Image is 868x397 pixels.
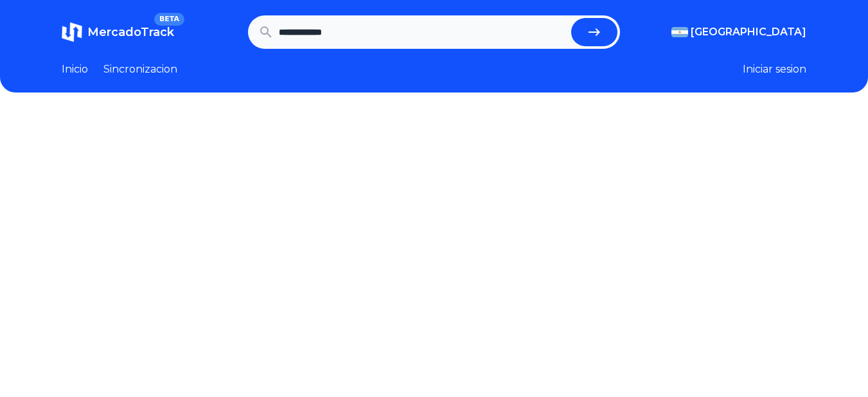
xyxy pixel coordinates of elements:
a: MercadoTrackBETA [62,22,174,42]
button: [GEOGRAPHIC_DATA] [671,24,806,40]
a: Inicio [62,62,88,77]
img: Argentina [671,27,688,37]
span: [GEOGRAPHIC_DATA] [691,24,806,40]
a: Sincronizacion [103,62,177,77]
span: MercadoTrack [87,25,174,39]
img: MercadoTrack [62,22,82,42]
span: BETA [154,13,184,26]
button: Iniciar sesion [743,62,806,77]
